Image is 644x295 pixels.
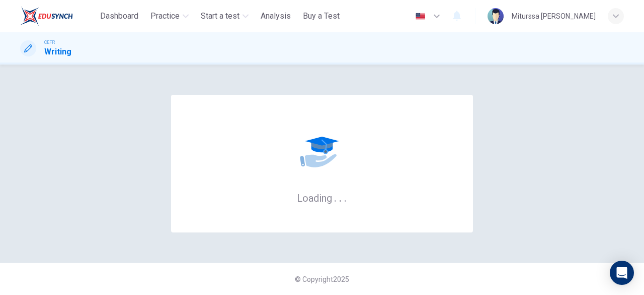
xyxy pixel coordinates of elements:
img: ELTC logo [20,6,73,26]
span: CEFR [44,39,55,46]
h6: . [334,189,337,205]
span: Buy a Test [303,10,340,22]
button: Buy a Test [299,7,344,25]
span: Analysis [261,10,291,22]
span: Practice [150,10,180,22]
h6: . [339,189,342,205]
span: © Copyright 2025 [295,275,349,283]
span: Start a test [201,10,239,22]
div: Open Intercom Messenger [610,261,634,285]
span: Dashboard [100,10,138,22]
img: Profile picture [488,8,504,24]
h6: . [344,189,347,205]
button: Dashboard [96,7,142,25]
h6: Loading [297,191,347,204]
button: Practice [146,7,193,25]
img: en [414,13,427,20]
a: ELTC logo [20,6,96,26]
button: Start a test [197,7,253,25]
div: Miturssa [PERSON_NAME] [512,10,596,22]
h1: Writing [44,46,71,58]
button: Analysis [257,7,295,25]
